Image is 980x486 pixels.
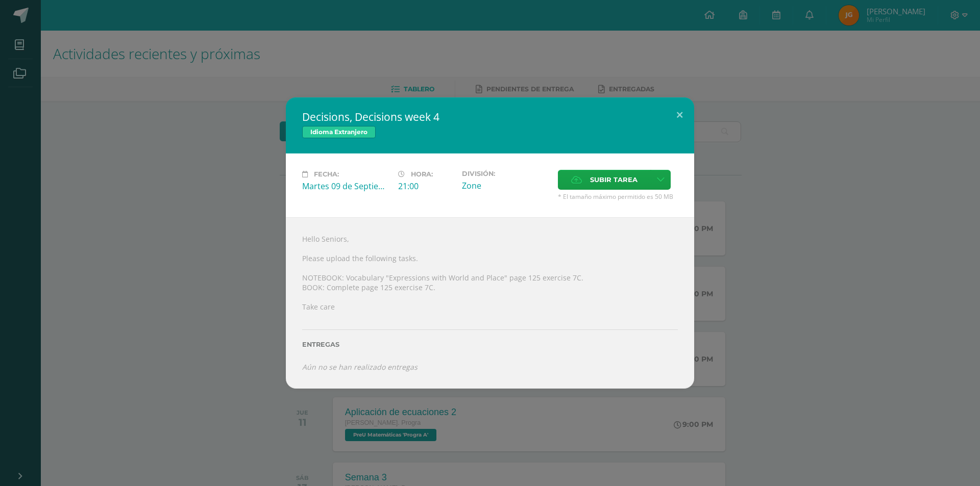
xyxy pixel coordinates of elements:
button: Close (Esc) [665,97,694,132]
span: Hora: [411,170,433,178]
span: * El tamaño máximo permitido es 50 MB [558,192,678,201]
span: Subir tarea [590,170,638,189]
span: Idioma Extranjero [302,126,376,138]
div: Zone [462,180,550,191]
span: Fecha: [314,170,339,178]
label: División: [462,170,550,177]
div: Martes 09 de Septiembre [302,181,390,192]
label: Entregas [302,341,678,348]
div: Hello Seniors, Please upload the following tasks. NOTEBOOK: Vocabulary "Expressions with World an... [286,217,694,388]
div: 21:00 [398,181,454,192]
h2: Decisions, Decisions week 4 [302,110,678,124]
i: Aún no se han realizado entregas [302,362,418,372]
